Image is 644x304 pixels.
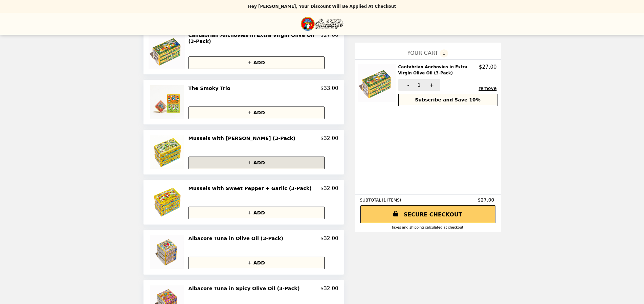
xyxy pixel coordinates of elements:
span: YOUR CART [407,50,438,56]
p: $32.00 [320,285,338,291]
span: ( 1 ITEMS ) [382,198,401,203]
p: $32.00 [320,235,338,241]
h2: Albacore Tuna in Olive Oil (3-Pack) [188,235,286,241]
img: The Smoky Trio [150,85,185,119]
img: Mussels with Basil Pesto (3-Pack) [150,135,185,169]
p: $27.00 [479,64,497,70]
h2: Mussels with Sweet Pepper + Garlic (3-Pack) [188,185,314,191]
h2: Mussels with [PERSON_NAME] (3-Pack) [188,135,298,141]
h2: The Smoky Trio [188,85,233,91]
p: $32.00 [320,185,338,191]
button: - [398,79,417,91]
button: + ADD [188,257,325,269]
button: + ADD [188,207,325,219]
span: SUBTOTAL [360,198,382,203]
div: Taxes and Shipping calculated at checkout [360,226,495,229]
img: Cantabrian Anchovies in Extra Virgin Olive Oil (3-Pack) [149,32,187,69]
button: + [422,79,440,91]
button: + ADD [188,157,325,169]
img: Cantabrian Anchovies in Extra Virgin Olive Oil (3-Pack) [358,64,397,102]
img: Mussels with Sweet Pepper + Garlic (3-Pack) [150,185,185,219]
button: remove [479,86,496,91]
h2: Cantabrian Anchovies in Extra Virgin Olive Oil (3-Pack) [398,64,479,76]
p: $33.00 [320,85,338,91]
p: $32.00 [320,135,338,141]
button: + ADD [188,56,325,69]
h2: Albacore Tuna in Spicy Olive Oil (3-Pack) [188,285,303,291]
button: Subscribe and Save 10% [398,94,497,106]
a: SECURE CHECKOUT [360,205,495,223]
button: + ADD [188,107,325,119]
img: Brand Logo [301,17,343,31]
span: $27.00 [478,197,495,203]
p: Hey [PERSON_NAME], your discount will be applied at checkout [248,4,396,9]
span: 1 [440,49,448,57]
span: 1 [418,82,421,88]
img: Albacore Tuna in Olive Oil (3-Pack) [150,235,185,269]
